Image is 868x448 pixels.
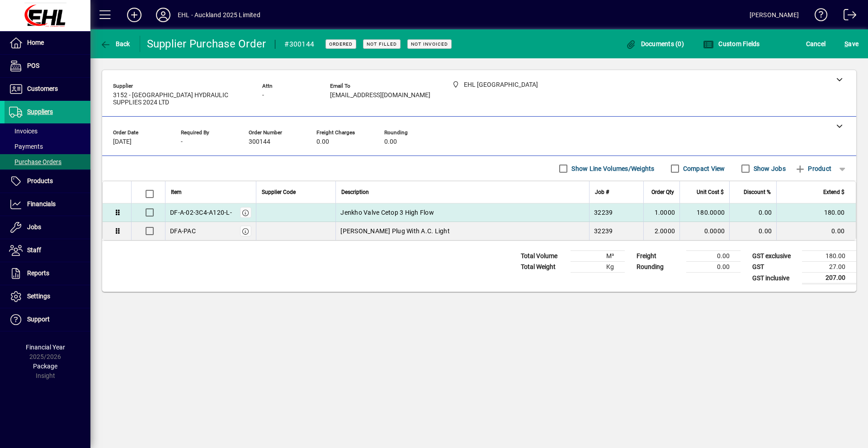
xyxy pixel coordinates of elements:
[697,187,724,197] span: Unit Cost $
[5,262,90,285] a: Reports
[703,40,760,47] span: Custom Fields
[26,344,65,351] span: Financial Year
[808,2,828,31] a: Knowledge Base
[571,262,625,273] td: Kg
[171,187,182,197] span: Item
[632,251,686,262] td: Freight
[571,251,625,262] td: M³
[795,161,831,176] span: Product
[5,139,90,154] a: Payments
[595,187,609,197] span: Job #
[100,40,130,47] span: Back
[776,222,856,240] td: 0.00
[686,251,741,262] td: 0.00
[120,7,149,23] button: Add
[98,36,132,52] button: Back
[90,36,140,52] app-page-header-button: Back
[651,187,674,197] span: Order Qty
[5,239,90,262] a: Staff
[27,62,39,69] span: POS
[748,262,802,273] td: GST
[27,292,50,300] span: Settings
[27,85,58,92] span: Customers
[729,203,776,222] td: 0.00
[5,32,90,54] a: Home
[5,285,90,308] a: Settings
[594,226,613,236] span: 32239
[679,203,729,222] td: 180.0000
[27,223,41,231] span: Jobs
[570,164,654,173] label: Show Line Volumes/Weights
[367,41,397,47] span: Not Filled
[170,226,196,236] div: DFA-PAC
[411,41,448,47] span: Not Invoiced
[5,123,90,139] a: Invoices
[806,37,826,51] span: Cancel
[27,108,53,115] span: Suppliers
[750,8,799,22] div: [PERSON_NAME]
[802,273,856,284] td: 207.00
[5,78,90,100] a: Customers
[643,203,679,222] td: 1.0000
[643,222,679,240] td: 2.0000
[748,273,802,284] td: GST inclusive
[516,262,571,273] td: Total Weight
[823,187,844,197] span: Extend $
[178,8,260,22] div: EHL - Auckland 2025 Limited
[844,40,848,47] span: S
[594,208,613,217] span: 32239
[27,39,44,46] span: Home
[752,164,786,173] label: Show Jobs
[679,222,729,240] td: 0.0000
[748,251,802,262] td: GST exclusive
[804,36,828,52] button: Cancel
[842,36,861,52] button: Save
[844,37,859,51] span: ave
[776,203,856,222] td: 180.00
[170,208,232,217] div: DF-A-02-3C4-A120-L-
[262,92,264,99] span: -
[341,187,369,197] span: Description
[249,138,270,146] span: 300144
[27,269,49,277] span: Reports
[27,200,56,207] span: Financials
[623,36,686,52] button: Documents (0)
[284,37,314,52] div: #300144
[262,187,296,197] span: Supplier Code
[27,177,53,184] span: Products
[686,262,741,273] td: 0.00
[9,143,43,150] span: Payments
[27,316,50,323] span: Support
[149,7,178,23] button: Profile
[5,55,90,77] a: POS
[329,41,353,47] span: Ordered
[5,216,90,239] a: Jobs
[5,170,90,193] a: Products
[701,36,762,52] button: Custom Fields
[113,138,132,146] span: [DATE]
[384,138,397,146] span: 0.00
[181,138,183,146] span: -
[837,2,857,31] a: Logout
[9,127,38,135] span: Invoices
[340,208,434,217] span: Jenkho Valve Cetop 3 High Flow
[5,308,90,331] a: Support
[632,262,686,273] td: Rounding
[5,193,90,216] a: Financials
[9,158,61,165] span: Purchase Orders
[316,138,329,146] span: 0.00
[625,40,684,47] span: Documents (0)
[113,92,249,106] span: 3152 - [GEOGRAPHIC_DATA] HYDRAULIC SUPPLIES 2024 LTD
[729,222,776,240] td: 0.00
[330,92,430,99] span: [EMAIL_ADDRESS][DOMAIN_NAME]
[5,154,90,170] a: Purchase Orders
[340,226,450,236] span: [PERSON_NAME] Plug With A.C. Light
[681,164,725,173] label: Compact View
[744,187,771,197] span: Discount %
[790,160,836,177] button: Product
[802,262,856,273] td: 27.00
[147,37,266,51] div: Supplier Purchase Order
[27,246,41,254] span: Staff
[33,363,57,370] span: Package
[516,251,571,262] td: Total Volume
